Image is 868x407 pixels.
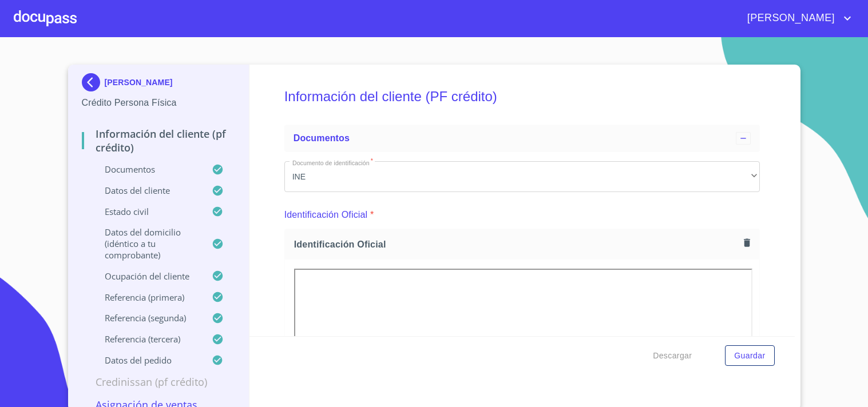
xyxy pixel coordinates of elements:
[82,163,212,175] p: Documentos
[294,238,739,250] span: Identificación Oficial
[284,161,760,192] div: INE
[284,73,760,120] h5: Información del cliente (PF crédito)
[284,125,760,152] div: Documentos
[284,208,368,222] p: Identificación Oficial
[82,73,236,96] div: [PERSON_NAME]
[82,127,236,154] p: Información del cliente (PF crédito)
[653,349,692,363] span: Descargar
[294,133,350,143] span: Documentos
[82,292,212,303] p: Referencia (primera)
[105,78,173,87] p: [PERSON_NAME]
[725,345,774,366] button: Guardar
[739,9,841,27] span: [PERSON_NAME]
[82,73,105,91] img: Docupass spot blue
[82,354,212,366] p: Datos del pedido
[82,226,212,261] p: Datos del domicilio (idéntico a tu comprobante)
[82,270,212,282] p: Ocupación del Cliente
[82,333,212,345] p: Referencia (tercera)
[82,96,236,110] p: Crédito Persona Física
[82,312,212,324] p: Referencia (segunda)
[82,206,212,217] p: Estado Civil
[739,9,854,27] button: account of current user
[82,185,212,196] p: Datos del cliente
[82,375,236,389] p: Credinissan (PF crédito)
[648,345,696,366] button: Descargar
[734,349,765,363] span: Guardar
